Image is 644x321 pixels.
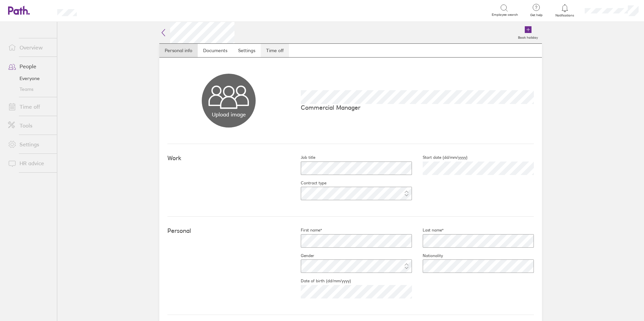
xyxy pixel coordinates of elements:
[412,155,468,160] label: Start date (dd/mm/yyyy)
[514,22,542,43] a: Book holiday
[554,3,576,17] a: Notifications
[290,278,351,284] label: Date of birth (dd/mm/yyyy)
[554,13,576,17] span: Notifications
[3,84,57,95] a: Teams
[290,180,326,186] label: Contract type
[3,60,57,73] a: People
[167,155,290,162] h4: Work
[3,73,57,84] a: Everyone
[3,119,57,132] a: Tools
[233,44,261,57] a: Settings
[261,44,289,57] a: Time off
[3,100,57,113] a: Time off
[412,227,444,233] label: Last name*
[3,138,57,151] a: Settings
[198,44,233,57] a: Documents
[290,227,322,233] label: First name*
[290,253,314,258] label: Gender
[412,253,443,258] label: Nationality
[290,155,315,160] label: Job title
[525,13,547,17] span: Get help
[167,227,290,235] h4: Personal
[3,41,57,54] a: Overview
[492,13,518,17] span: Employee search
[95,7,112,13] div: Search
[301,104,534,111] p: Commercial Manager
[159,44,198,57] a: Personal info
[3,156,57,170] a: HR advice
[514,34,542,40] label: Book holiday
